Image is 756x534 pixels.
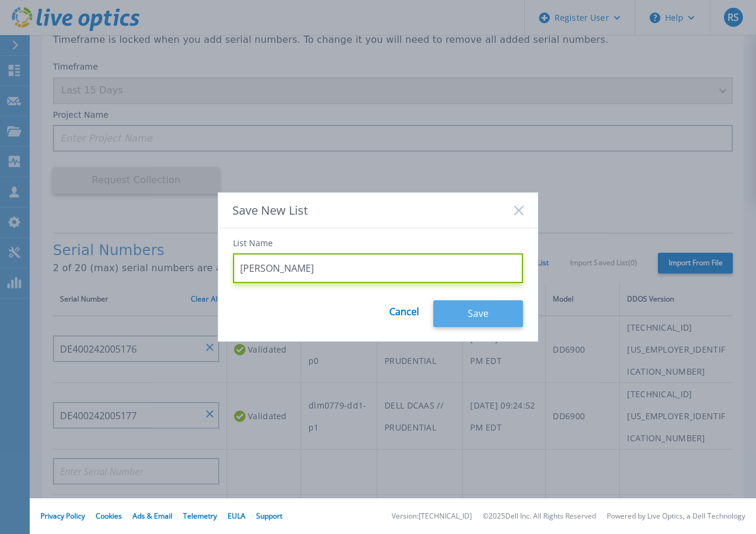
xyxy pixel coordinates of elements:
[233,239,273,247] label: List Name
[96,511,122,521] a: Cookies
[433,300,523,327] button: Save
[232,203,308,217] span: Save New List
[483,513,596,520] li: © 2025 Dell Inc. All Rights Reserved
[392,513,472,520] li: Version: [TECHNICAL_ID]
[256,511,282,521] a: Support
[40,511,85,521] a: Privacy Policy
[389,297,419,328] a: Cancel
[228,511,245,521] a: EULA
[607,513,745,520] li: Powered by Live Optics, a Dell Technology
[233,253,523,283] input: Enter List Name
[183,511,217,521] a: Telemetry
[133,511,172,521] a: Ads & Email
